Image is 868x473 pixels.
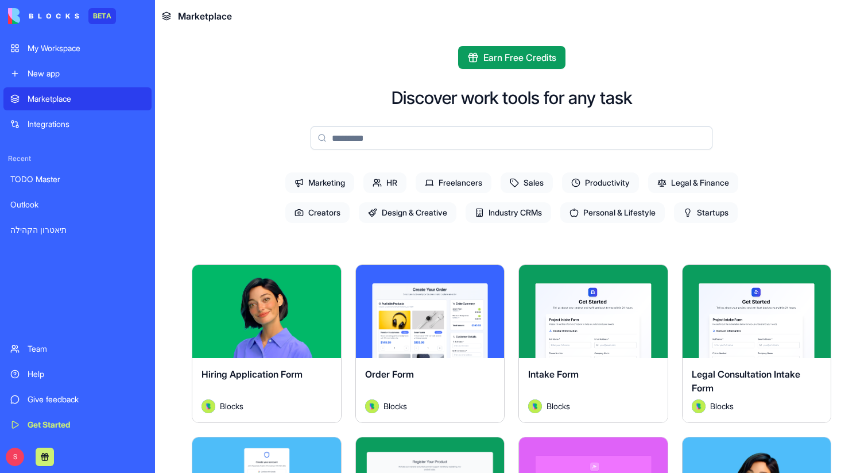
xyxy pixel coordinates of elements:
img: Avatar [365,399,379,413]
div: Legal Consultation Intake Form [692,367,822,399]
div: Intake Form [528,367,658,399]
span: Blocks [547,400,570,412]
a: Hiring Application FormAvatarBlocks [192,264,342,423]
a: Get Started [3,413,152,436]
div: Order Form [365,367,495,399]
a: Legal Consultation Intake FormAvatarBlocks [682,264,832,423]
span: Blocks [710,400,734,412]
img: Avatar [201,399,215,413]
h2: Discover work tools for any task [392,87,632,108]
a: Outlook [3,193,152,216]
a: Integrations [3,113,152,136]
div: Marketplace [28,93,145,105]
div: Hiring Application Form [201,367,332,399]
span: Productivity [562,172,639,193]
div: Get Started [28,419,145,430]
div: Help [28,368,145,380]
a: New app [3,62,152,85]
span: Hiring Application Form [201,368,303,380]
div: Outlook [10,199,145,210]
span: Creators [285,202,350,223]
span: Freelancers [416,172,491,193]
a: BETA [8,8,116,24]
a: TODO Master [3,168,152,191]
a: Give feedback [3,388,152,411]
span: Earn Free Credits [483,51,556,64]
a: Order FormAvatarBlocks [355,264,505,423]
span: Intake Form [528,368,579,380]
span: S [6,448,24,466]
span: Recent [3,154,152,163]
div: TODO Master [10,174,145,185]
span: Legal & Finance [648,172,738,193]
span: Blocks [220,400,243,412]
span: Industry CRMs [466,202,551,223]
a: My Workspace [3,37,152,60]
div: Team [28,343,145,355]
span: Design & Creative [359,202,456,223]
div: New app [28,68,145,79]
span: Blocks [383,400,407,412]
span: Startups [674,202,738,223]
span: Marketing [285,172,354,193]
a: Intake FormAvatarBlocks [518,264,668,423]
button: Earn Free Credits [458,46,565,69]
span: HR [363,172,406,193]
img: Avatar [528,399,542,413]
span: Marketplace [178,9,232,23]
a: Marketplace [3,87,152,110]
div: Integrations [28,118,145,130]
a: תיאטרון הקהילה [3,218,152,241]
span: Order Form [365,368,414,380]
a: Help [3,363,152,386]
div: Give feedback [28,394,145,405]
img: logo [8,8,79,24]
span: Legal Consultation Intake Form [692,368,800,394]
div: My Workspace [28,43,145,54]
a: Team [3,337,152,360]
span: Sales [501,172,553,193]
div: BETA [88,8,116,24]
div: תיאטרון הקהילה [10,224,145,236]
span: Personal & Lifestyle [560,202,665,223]
img: Avatar [692,399,706,413]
